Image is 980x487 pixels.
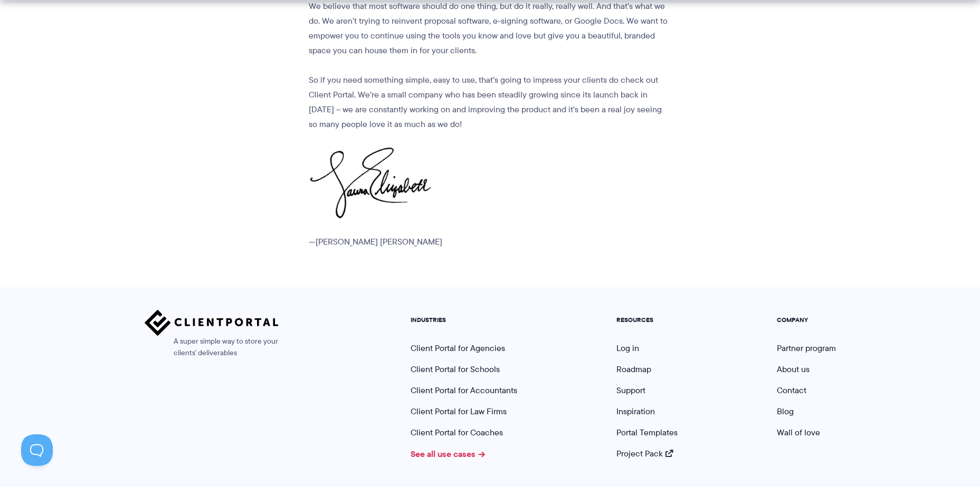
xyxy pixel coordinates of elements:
[411,426,503,439] a: Client Portal for Coaches
[616,426,678,439] a: Portal Templates
[616,447,673,460] a: Project Pack
[616,363,651,375] a: Roadmap
[411,316,517,324] h5: INDUSTRIES
[616,316,678,324] h5: RESOURCES
[777,363,810,375] a: About us
[411,447,486,460] a: See all use cases
[777,316,836,324] h5: COMPANY
[777,342,836,354] a: Partner program
[616,405,655,417] a: Inspiration
[616,342,639,354] a: Log in
[411,363,500,375] a: Client Portal for Schools
[145,336,279,359] span: A super simple way to store your clients' deliverables
[411,405,507,417] a: Client Portal for Law Firms
[309,235,668,249] p: —[PERSON_NAME] [PERSON_NAME]
[21,434,53,466] iframe: Toggle Customer Support
[616,384,645,396] a: Support
[777,405,794,417] a: Blog
[777,384,806,396] a: Contact
[309,73,668,132] p: So if you need something simple, easy to use, that’s going to impress your clients do check out C...
[411,384,517,396] a: Client Portal for Accountants
[411,342,505,354] a: Client Portal for Agencies
[777,426,820,439] a: Wall of love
